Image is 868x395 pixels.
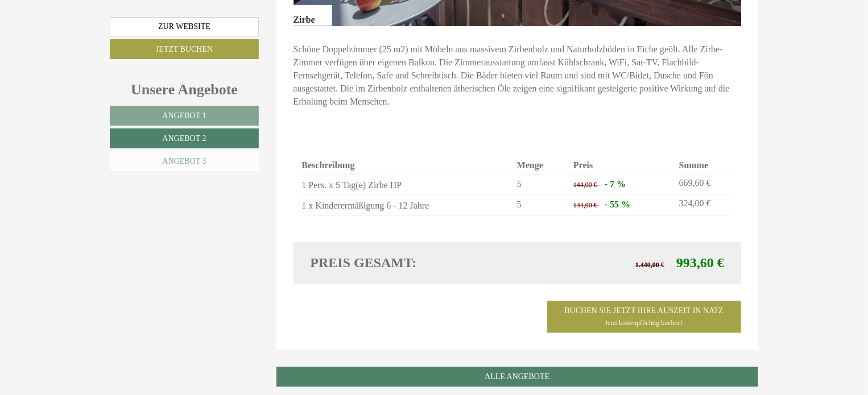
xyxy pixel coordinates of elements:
[675,157,733,175] th: Summe
[569,157,675,175] th: Preis
[675,175,733,196] td: 669,60 €
[294,5,332,27] div: Zirbe
[512,157,569,175] th: Menge
[302,253,518,273] div: Preis gesamt:
[547,301,741,333] a: Buchen Sie jetzt ihre Auszeit in NatzJetzt kostenpflichtig buchen!
[605,200,630,210] span: - 55 %
[573,181,597,189] span: 144,00 €
[573,202,597,210] span: 144,00 €
[162,157,206,165] span: Angebot 3
[512,196,569,216] td: 5
[512,175,569,196] td: 5
[635,261,664,269] span: 1.440,00 €
[302,175,512,196] td: 1 Pers. x 5 Tag(e) Zirbe HP
[110,39,259,59] a: Jetzt buchen
[302,157,512,175] th: Beschreibung
[676,256,724,271] span: 993,60 €
[162,111,206,120] span: Angebot 1
[110,79,259,100] div: Unsere Angebote
[605,180,626,189] span: - 7 %
[294,43,742,108] p: Schöne Doppelzimmer (25 m2) mit Möbeln aus massivem Zirbenholz und Naturholzböden in Eiche geölt....
[276,367,759,387] a: ALLE ANGEBOTE
[302,196,512,216] td: 1 x Kinderermäßigung 6 - 12 Jahre
[675,196,733,216] td: 324,00 €
[162,134,206,143] span: Angebot 2
[110,17,259,36] a: Zur Website
[605,319,683,327] span: Jetzt kostenpflichtig buchen!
